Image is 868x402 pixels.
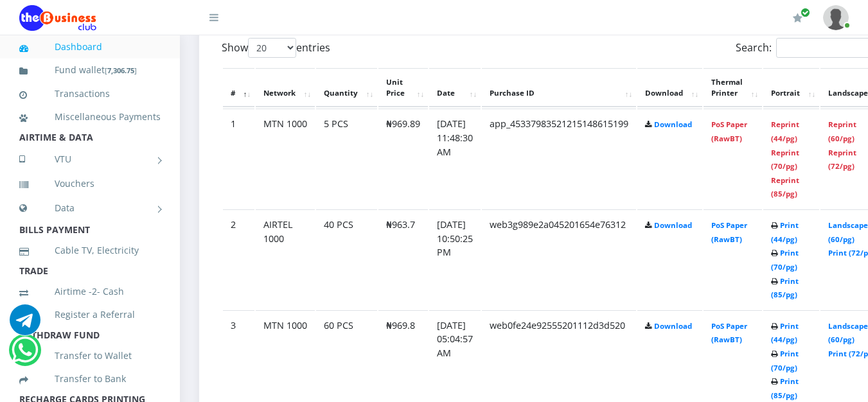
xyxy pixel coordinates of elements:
[704,68,762,108] th: Thermal Printer: activate to sort column ascending
[771,248,799,272] a: Print (70/pg)
[828,321,868,345] a: Landscape (60/pg)
[763,68,819,108] th: Portrait: activate to sort column ascending
[19,236,161,265] a: Cable TV, Electricity
[223,209,254,309] td: 2
[654,321,692,331] a: Download
[19,102,161,132] a: Miscellaneous Payments
[19,79,161,109] a: Transactions
[19,192,161,224] a: Data
[771,175,799,199] a: Reprint (85/pg)
[828,119,856,143] a: Reprint (60/pg)
[19,143,161,175] a: VTU
[711,220,747,244] a: PoS Paper (RawBT)
[482,109,636,208] td: app_45337983521215148615199
[828,148,856,171] a: Reprint (72/pg)
[19,5,96,31] img: Logo
[256,68,315,108] th: Network: activate to sort column ascending
[378,68,428,108] th: Unit Price: activate to sort column ascending
[429,209,481,309] td: [DATE] 10:50:25 PM
[378,209,428,309] td: ₦963.7
[771,376,799,400] a: Print (85/pg)
[316,209,377,309] td: 40 PCS
[793,13,802,23] i: Renew/Upgrade Subscription
[482,209,636,309] td: web3g989e2a045201654e76312
[256,209,315,309] td: AIRTEL 1000
[771,119,799,143] a: Reprint (44/pg)
[105,66,137,75] small: [ ]
[256,109,315,208] td: MTN 1000
[801,8,810,17] span: Renew/Upgrade Subscription
[637,68,702,108] th: Download: activate to sort column ascending
[378,109,428,208] td: ₦969.89
[19,364,161,394] a: Transfer to Bank
[823,5,849,30] img: User
[223,68,254,108] th: #: activate to sort column descending
[482,68,636,108] th: Purchase ID: activate to sort column ascending
[771,148,799,171] a: Reprint (70/pg)
[19,32,161,62] a: Dashboard
[711,321,747,345] a: PoS Paper (RawBT)
[828,220,868,244] a: Landscape (60/pg)
[771,276,799,300] a: Print (85/pg)
[711,119,747,143] a: PoS Paper (RawBT)
[771,220,799,244] a: Print (44/pg)
[107,66,134,75] b: 7,306.75
[19,277,161,306] a: Airtime -2- Cash
[19,341,161,371] a: Transfer to Wallet
[654,119,692,129] a: Download
[12,344,38,365] a: Chat for support
[771,321,799,345] a: Print (44/pg)
[429,68,481,108] th: Date: activate to sort column ascending
[654,220,692,230] a: Download
[316,109,377,208] td: 5 PCS
[19,169,161,198] a: Vouchers
[316,68,377,108] th: Quantity: activate to sort column ascending
[10,314,40,335] a: Chat for support
[222,38,330,58] label: Show entries
[19,55,161,85] a: Fund wallet[7,306.75]
[771,349,799,372] a: Print (70/pg)
[248,38,296,58] select: Showentries
[19,300,161,329] a: Register a Referral
[429,109,481,208] td: [DATE] 11:48:30 AM
[223,109,254,208] td: 1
